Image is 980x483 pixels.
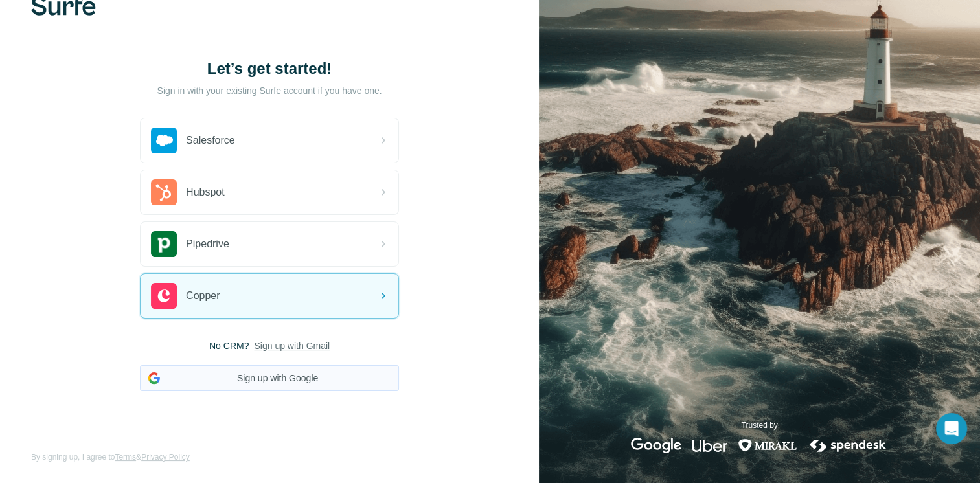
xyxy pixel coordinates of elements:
[140,58,399,79] h1: Let’s get started!
[741,420,777,431] p: Trusted by
[254,339,330,352] button: Sign up with Gmail
[151,283,177,309] img: copper's logo
[151,179,177,205] img: hubspot's logo
[151,231,177,257] img: pipedrive's logo
[936,413,967,444] div: Open Intercom Messenger
[140,365,399,391] button: Sign up with Google
[738,438,797,453] img: mirakl's logo
[209,339,249,352] span: No CRM?
[186,236,229,252] span: Pipedrive
[631,438,681,453] img: google's logo
[186,133,235,148] span: Salesforce
[151,128,177,153] img: salesforce's logo
[157,84,382,97] p: Sign in with your existing Surfe account if you have one.
[141,453,190,462] a: Privacy Policy
[115,453,136,462] a: Terms
[692,438,727,453] img: uber's logo
[808,438,888,453] img: spendesk's logo
[186,288,220,304] span: Copper
[186,185,225,200] span: Hubspot
[31,451,190,463] span: By signing up, I agree to &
